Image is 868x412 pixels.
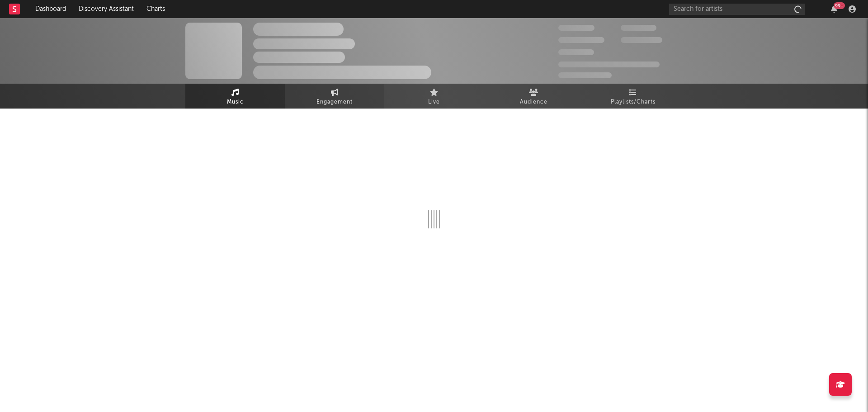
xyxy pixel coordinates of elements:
span: Playlists/Charts [611,97,656,108]
button: 99+ [831,5,837,13]
div: 99 + [834,2,845,9]
span: 1,000,000 [621,37,662,43]
span: 100,000 [621,25,656,31]
a: Playlists/Charts [583,84,683,109]
span: Audience [520,97,547,108]
span: Live [428,97,440,108]
span: Jump Score: 85.0 [558,72,612,78]
span: Music [227,97,244,108]
span: 100,000 [558,49,594,55]
a: Music [185,84,285,109]
span: 50,000,000 [558,37,604,43]
a: Live [384,84,484,109]
span: 300,000 [558,25,594,31]
a: Audience [484,84,583,109]
input: Search for artists [669,4,805,15]
a: Engagement [285,84,384,109]
span: Engagement [316,97,353,108]
span: 50,000,000 Monthly Listeners [558,62,660,67]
